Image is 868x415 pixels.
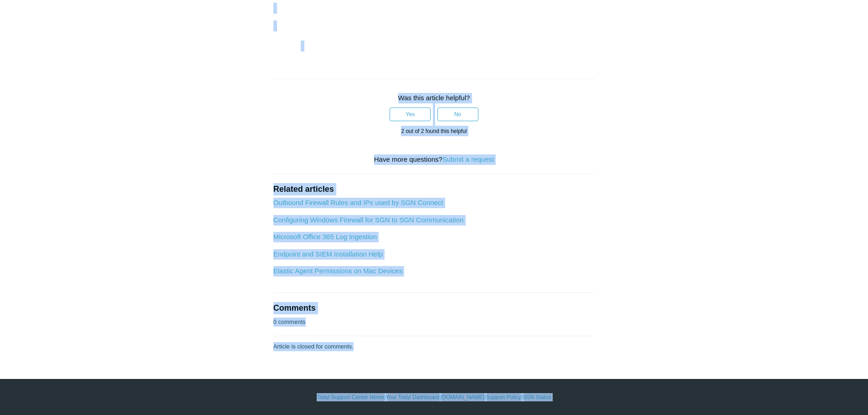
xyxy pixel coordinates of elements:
a: Support Policy [486,393,521,401]
h2: Related articles [273,183,595,195]
a: Endpoint and SIEM Installation Help [273,250,383,258]
a: [DOMAIN_NAME] [441,393,484,401]
p: Article is closed for comments. [273,342,354,351]
a: Submit a request [442,155,494,163]
button: This article was helpful [390,108,431,121]
p: 0 comments [273,318,306,327]
a: Todyl Support Center Home [317,393,384,401]
a: Outbound Firewall Rules and IPs used by SGN Connect [273,199,443,206]
span: Was this article helpful? [398,94,470,102]
div: Have more questions? [273,154,595,165]
a: Elastic Agent Permissions on Mac Devices [273,267,402,275]
a: Your Todyl Dashboard [385,393,439,401]
a: Configuring Windows Firewall for SGN to SGN Communication [273,216,464,224]
button: This article was not helpful [437,108,478,121]
h2: Comments [273,302,595,314]
a: Microsoft Office 365 Log Ingestion [273,233,377,241]
span: 2 out of 2 found this helpful [401,128,467,134]
a: SGN Status [523,393,551,401]
div: | | | | [170,393,699,401]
